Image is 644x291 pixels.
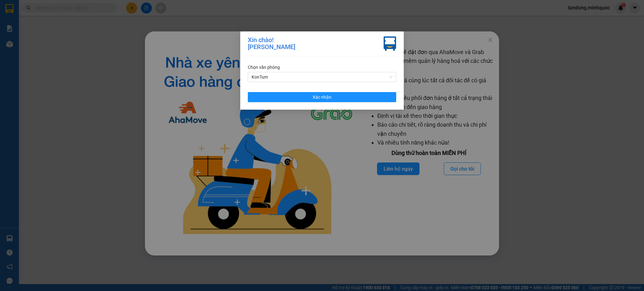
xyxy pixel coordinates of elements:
span: Xác nhận [313,94,331,101]
div: Chọn văn phòng [248,64,396,71]
img: vxr-icon [384,36,396,51]
button: Xác nhận [248,92,396,102]
div: Xin chào! [PERSON_NAME] [248,36,295,51]
span: KonTum [252,72,392,82]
